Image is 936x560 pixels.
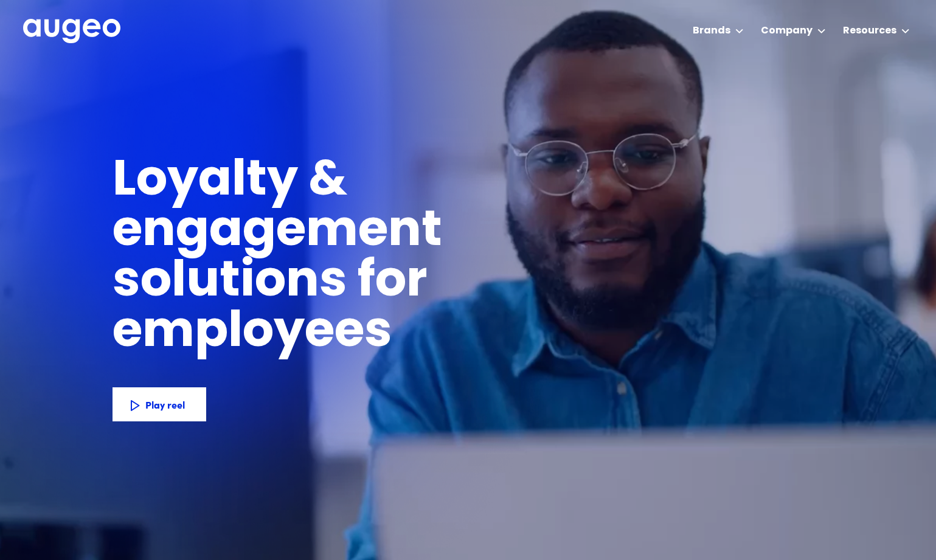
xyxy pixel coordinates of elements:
h1: Loyalty & engagement solutions for [113,157,638,308]
h1: employees [113,308,414,359]
a: home [23,19,120,44]
a: Play reel [113,387,206,421]
img: Augeo's full logo in white. [23,19,120,44]
div: Resources [843,24,896,38]
div: Brands [693,24,730,38]
div: Company [761,24,813,38]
